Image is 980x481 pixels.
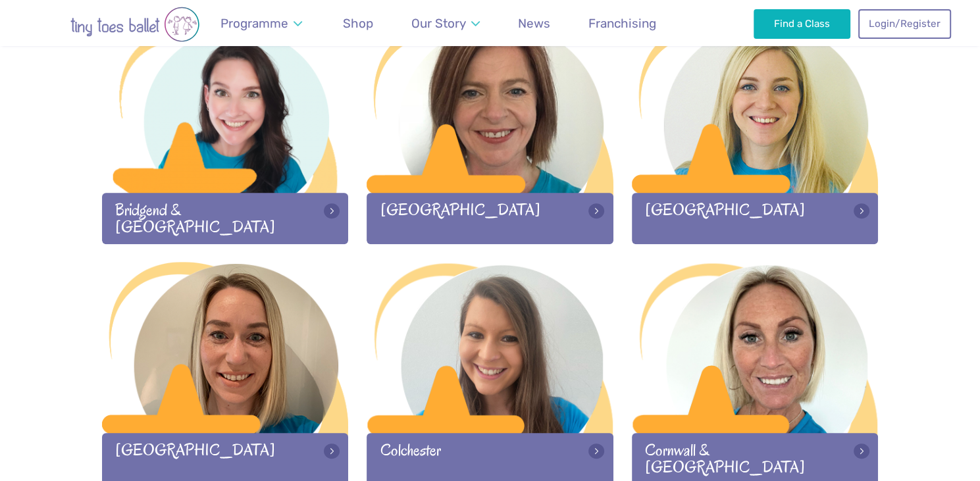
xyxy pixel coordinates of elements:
a: Programme [215,8,309,39]
a: Login/Register [858,9,950,38]
a: Find a Class [754,9,850,38]
a: Franchising [582,8,663,39]
div: [GEOGRAPHIC_DATA] [367,193,613,243]
a: News [512,8,557,39]
div: Bridgend & [GEOGRAPHIC_DATA] [102,193,349,243]
span: Programme [220,16,288,31]
a: [GEOGRAPHIC_DATA] [367,22,613,243]
span: Shop [343,16,373,31]
a: Our Story [405,8,486,39]
span: News [518,16,550,31]
img: tiny toes ballet [30,7,240,42]
span: Franchising [588,16,656,31]
div: [GEOGRAPHIC_DATA] [632,193,879,243]
a: [GEOGRAPHIC_DATA] [632,22,879,243]
a: Shop [337,8,380,39]
span: Our Story [411,16,466,31]
a: Bridgend & [GEOGRAPHIC_DATA] [102,22,349,243]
